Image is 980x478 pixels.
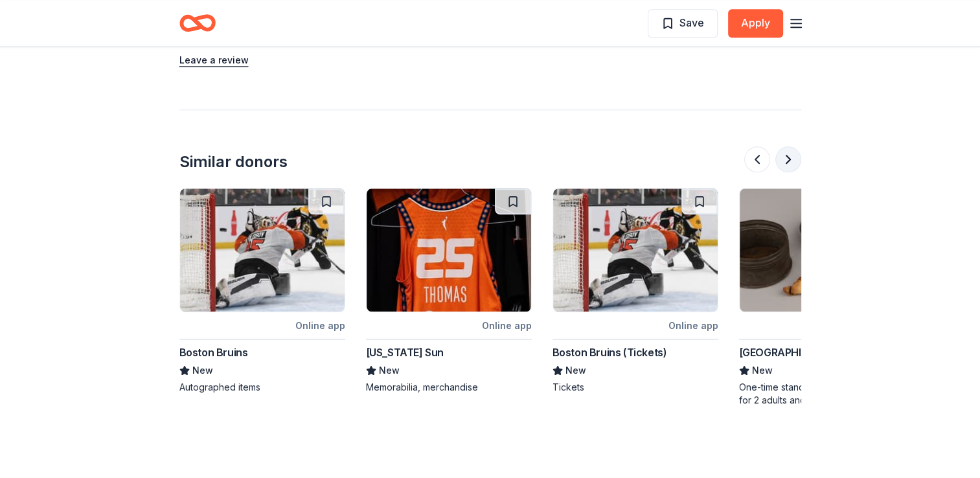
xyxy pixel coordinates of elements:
[179,52,249,68] button: Leave a review
[179,8,216,38] a: Home
[482,317,532,334] div: Online app
[648,9,718,38] button: Save
[553,188,718,394] a: Image for Boston Bruins (Tickets)Online appBoston Bruins (Tickets)NewTickets
[179,188,345,394] a: Image for Boston BruinsOnline appBoston BruinsNewAutographed items
[192,363,213,378] span: New
[553,381,718,394] div: Tickets
[739,345,845,360] div: [GEOGRAPHIC_DATA]
[379,363,400,378] span: New
[668,317,718,334] div: Online app
[739,188,905,407] a: Image for Old Sturbridge VillageOnline app[GEOGRAPHIC_DATA]NewOne-time standard daytime admission...
[739,381,905,407] div: One-time standard daytime admission for 2 adults and 2 youth
[752,363,773,378] span: New
[366,345,444,360] div: [US_STATE] Sun
[366,188,532,394] a: Image for Connecticut SunOnline app[US_STATE] SunNewMemorabilia, merchandise
[740,188,904,312] img: Image for Old Sturbridge Village
[367,188,531,312] img: Image for Connecticut Sun
[679,14,704,31] span: Save
[179,152,288,172] div: Similar donors
[565,363,586,378] span: New
[180,188,345,312] img: Image for Boston Bruins
[366,381,532,394] div: Memorabilia, merchandise
[553,345,667,360] div: Boston Bruins (Tickets)
[179,381,345,394] div: Autographed items
[553,188,718,312] img: Image for Boston Bruins (Tickets)
[295,317,345,334] div: Online app
[179,345,248,360] div: Boston Bruins
[728,9,783,38] button: Apply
